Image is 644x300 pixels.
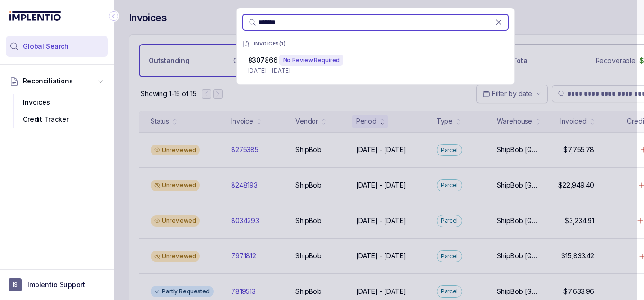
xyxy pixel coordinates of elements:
span: 8307866 [248,56,277,64]
button: User initialsImplentio Support [9,278,105,291]
div: Reconciliations [6,92,108,130]
span: Reconciliations [23,76,73,86]
p: [DATE] - [DATE] [248,66,503,75]
div: No Review Required [279,55,344,66]
span: Global Search [23,42,69,51]
div: Collapse Icon [108,10,119,22]
div: Invoices [13,94,100,111]
button: Reconciliations [6,71,108,91]
p: Implentio Support [27,280,85,290]
span: User initials [9,278,22,291]
div: Credit Tracker [13,111,100,128]
p: INVOICES ( 1 ) [254,41,286,47]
